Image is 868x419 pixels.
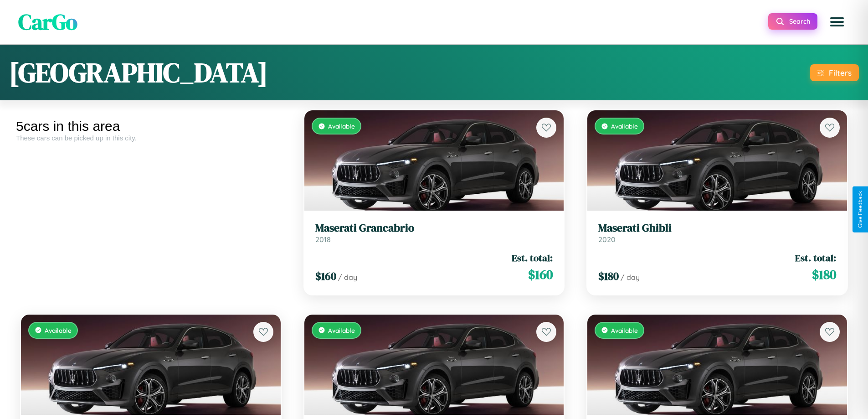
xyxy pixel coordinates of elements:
[528,265,553,284] span: $ 160
[598,222,836,235] h3: Maserati Ghibli
[328,326,355,334] span: Available
[810,64,859,81] button: Filters
[857,191,863,228] div: Give Feedback
[9,54,268,91] h1: [GEOGRAPHIC_DATA]
[338,273,357,282] span: / day
[768,13,817,30] button: Search
[315,222,553,235] h3: Maserati Grancabrio
[512,251,553,264] span: Est. total:
[812,265,836,284] span: $ 180
[328,122,355,130] span: Available
[16,134,286,142] div: These cars can be picked up in this city.
[611,326,638,334] span: Available
[824,9,850,35] button: Open menu
[611,122,638,130] span: Available
[795,251,836,264] span: Est. total:
[18,7,77,37] span: CarGo
[789,17,810,26] span: Search
[598,269,619,284] span: $ 180
[315,222,553,244] a: Maserati Grancabrio2018
[621,273,640,282] span: / day
[315,235,331,244] span: 2018
[598,235,616,244] span: 2020
[598,222,836,244] a: Maserati Ghibli2020
[45,326,72,334] span: Available
[16,119,286,134] div: 5 cars in this area
[315,269,336,284] span: $ 160
[829,68,852,78] div: Filters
